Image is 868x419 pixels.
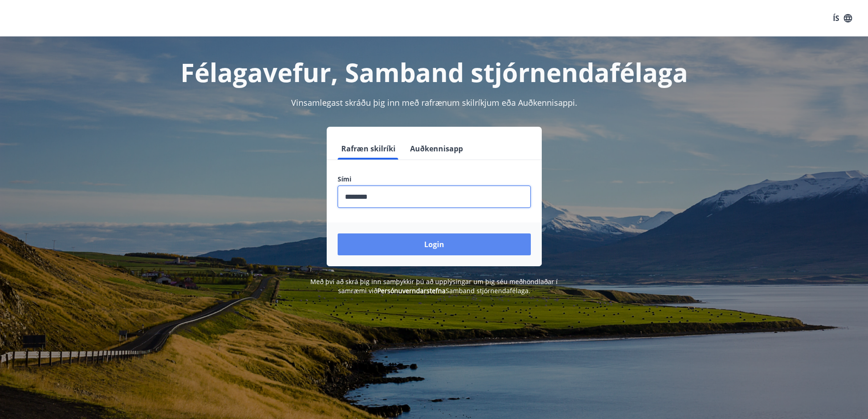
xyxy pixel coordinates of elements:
[338,175,531,184] label: Sími
[406,138,467,160] button: Auðkennisapp
[291,97,577,108] span: Vinsamlegast skráðu þig inn með rafrænum skilríkjum eða Auðkennisappi.
[828,10,857,26] button: ÍS
[377,286,446,295] a: Persónuverndarstefna
[310,277,558,295] span: Með því að skrá þig inn samþykkir þú að upplýsingar um þig séu meðhöndlaðar í samræmi við Samband...
[338,138,399,160] button: Rafræn skilríki
[117,55,751,89] h1: Félagavefur, Samband stjórnendafélaga
[338,233,531,255] button: Login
